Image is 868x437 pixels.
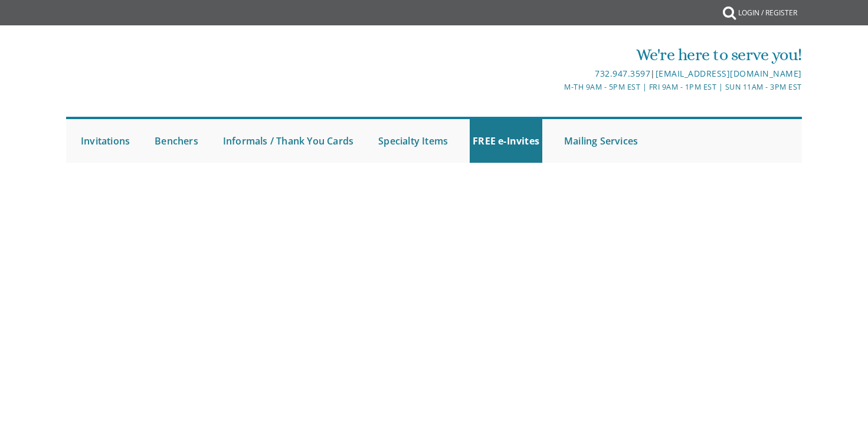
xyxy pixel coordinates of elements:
[595,68,650,79] a: 732.947.3597
[656,68,802,79] a: [EMAIL_ADDRESS][DOMAIN_NAME]
[312,67,802,81] div: |
[312,43,802,67] div: We're here to serve you!
[220,119,356,163] a: Informals / Thank You Cards
[78,119,133,163] a: Invitations
[152,119,201,163] a: Benchers
[312,81,802,93] div: M-Th 9am - 5pm EST | Fri 9am - 1pm EST | Sun 11am - 3pm EST
[375,119,451,163] a: Specialty Items
[470,119,542,163] a: FREE e-Invites
[561,119,641,163] a: Mailing Services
